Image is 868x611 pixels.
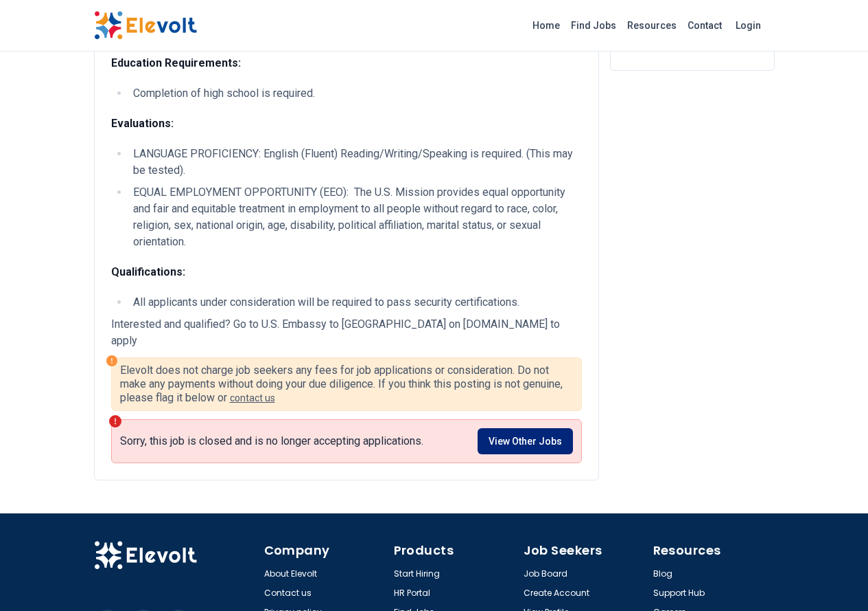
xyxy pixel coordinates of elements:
a: HR Portal [394,588,430,599]
h4: Job Seekers [524,541,645,560]
a: Find Jobs [565,14,622,36]
p: Interested and qualified? Go to U.S. Embassy to [GEOGRAPHIC_DATA] on [DOMAIN_NAME] to apply [111,316,582,349]
a: Support Hub [653,588,705,599]
a: Start Hiring [394,568,440,579]
li: Completion of high school is required. [129,85,582,102]
p: Elevolt does not charge job seekers any fees for job applications or consideration. Do not make a... [120,364,573,405]
a: Home [527,14,565,36]
a: Contact [682,14,727,36]
iframe: Chat Widget [799,545,868,611]
a: Blog [653,568,672,579]
a: View Other Jobs [478,428,573,454]
li: All applicants under consideration will be required to pass security certifications. [129,294,582,311]
strong: Education Requirements: [111,56,241,69]
img: Elevolt [94,11,197,40]
img: Elevolt [94,541,197,570]
a: Contact us [264,588,312,599]
p: Sorry, this job is closed and is no longer accepting applications. [120,434,423,448]
li: EQUAL EMPLOYMENT OPPORTUNITY (EEO): The U.S. Mission provides equal opportunity and fair and equi... [129,184,582,250]
a: Create Account [524,588,589,599]
li: LANGUAGE PROFICIENCY: English (Fluent) Reading/Writing/Speaking is required. (This may be tested). [129,146,582,179]
strong: Qualifications: [111,265,185,278]
a: About Elevolt [264,568,317,579]
h4: Company [264,541,386,560]
a: Job Board [524,568,567,579]
strong: Evaluations: [111,117,174,130]
a: Resources [622,14,682,36]
a: Login [727,12,769,39]
a: contact us [230,392,275,403]
h4: Resources [653,541,775,560]
h4: Products [394,541,515,560]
